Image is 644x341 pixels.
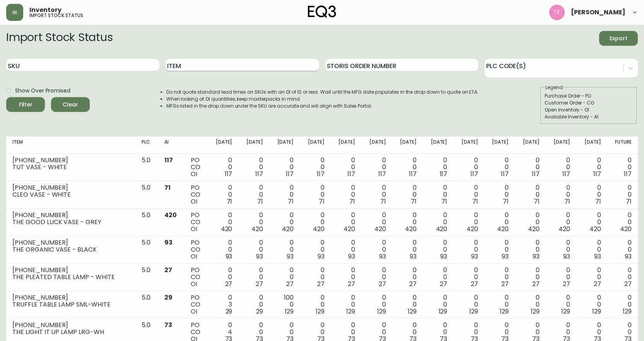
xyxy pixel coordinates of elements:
[490,267,509,288] div: 0 0
[135,209,158,236] td: 5.0
[620,224,632,233] span: 420
[348,252,355,261] span: 93
[214,184,232,205] div: 0 0
[599,31,638,46] button: Export
[316,307,325,316] span: 129
[583,212,601,233] div: 0 0
[214,294,232,315] div: 0 3
[225,279,232,288] span: 27
[429,157,447,178] div: 0 0
[256,279,263,288] span: 27
[607,137,638,154] th: Future
[592,307,601,316] span: 129
[12,301,129,308] div: TRUFFLE TABLE LAMP SML-WHITE
[367,212,386,233] div: 0 0
[409,170,417,178] span: 117
[12,212,129,219] div: [PHONE_NUMBER]
[624,170,632,178] span: 117
[214,239,232,260] div: 0 0
[583,239,601,260] div: 0 0
[409,279,417,288] span: 27
[423,137,453,154] th: [DATE]
[12,294,129,301] div: [PHONE_NUMBER]
[490,212,509,233] div: 0 0
[318,252,325,261] span: 93
[521,239,539,260] div: 0 0
[275,212,294,233] div: 0 0
[398,212,417,233] div: 0 0
[613,267,632,288] div: 0 0
[166,96,479,103] li: When looking at OI quantities, keep masterpacks in mind.
[191,279,197,288] span: OI
[490,294,509,315] div: 0 0
[405,224,417,233] span: 420
[380,197,386,206] span: 71
[589,224,601,233] span: 420
[275,239,294,260] div: 0 0
[398,267,417,288] div: 0 0
[191,170,197,178] span: OI
[613,157,632,178] div: 0 0
[398,184,417,205] div: 0 0
[347,170,355,178] span: 117
[624,279,632,288] span: 27
[164,156,173,165] span: 117
[472,197,478,206] span: 71
[164,320,172,329] span: 73
[562,170,570,178] span: 117
[257,197,263,206] span: 71
[429,212,447,233] div: 0 0
[576,137,607,154] th: [DATE]
[191,224,197,233] span: OI
[561,307,570,316] span: 129
[337,157,355,178] div: 0 0
[244,294,263,315] div: 0 0
[337,212,355,233] div: 0 0
[583,267,601,288] div: 0 0
[12,191,129,198] div: CLEO VASE - WHITE
[244,157,263,178] div: 0 0
[378,170,386,178] span: 117
[500,307,509,316] span: 129
[191,307,197,316] span: OI
[164,238,173,247] span: 93
[490,239,509,260] div: 0 0
[288,197,294,206] span: 71
[501,170,509,178] span: 117
[392,137,423,154] th: [DATE]
[429,184,447,205] div: 0 0
[282,224,294,233] span: 420
[12,164,129,171] div: TUT VASE - WHITE
[275,157,294,178] div: 0 0
[191,252,197,261] span: OI
[545,106,633,113] div: Open Inventory - OI
[191,239,202,260] div: PO CO
[286,279,294,288] span: 27
[337,294,355,315] div: 0 0
[12,274,129,281] div: THE PLEATED TABLE LAMP - WHITE
[374,224,386,233] span: 420
[191,184,202,205] div: PO CO
[164,211,177,219] span: 420
[521,184,539,205] div: 0 0
[490,157,509,178] div: 0 0
[460,239,478,260] div: 0 0
[6,97,45,112] button: Filter
[552,294,570,315] div: 0 0
[12,219,129,226] div: THE GOOD LUCK VASE - GREY
[135,236,158,264] td: 5.0
[29,7,61,13] span: Inventory
[306,212,324,233] div: 0 0
[367,184,386,205] div: 0 0
[135,137,158,154] th: PLC
[57,100,84,110] span: Clear
[225,170,232,178] span: 117
[440,279,447,288] span: 27
[470,170,478,178] span: 117
[545,93,633,99] div: Purchase Order - PO
[546,137,576,154] th: [DATE]
[583,294,601,315] div: 0 0
[306,184,324,205] div: 0 0
[6,137,135,154] th: Item
[377,307,386,316] span: 129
